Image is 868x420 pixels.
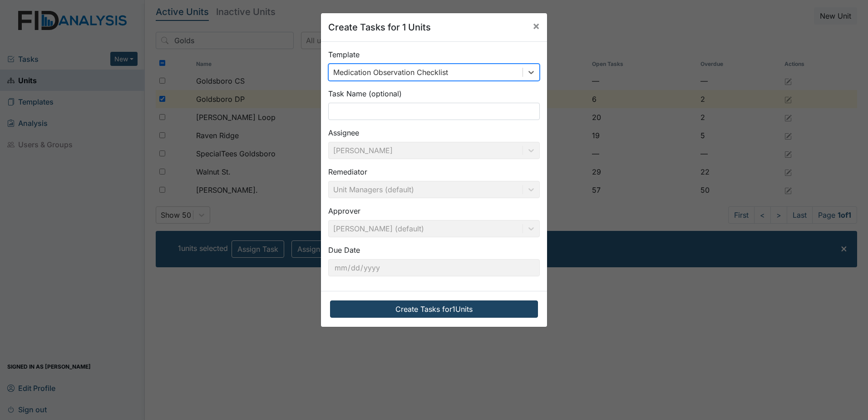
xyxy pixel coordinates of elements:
label: Due Date [328,245,360,255]
label: Task Name (optional) [328,88,402,99]
label: Approver [328,205,360,216]
label: Remediator [328,166,367,177]
button: Create Tasks for1Units [330,300,538,318]
label: Assignee [328,127,359,138]
h5: Create Tasks for 1 Units [328,20,431,34]
span: × [533,19,540,32]
label: Template [328,49,360,60]
div: Medication Observation Checklist [333,67,448,78]
button: Close [525,13,547,39]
